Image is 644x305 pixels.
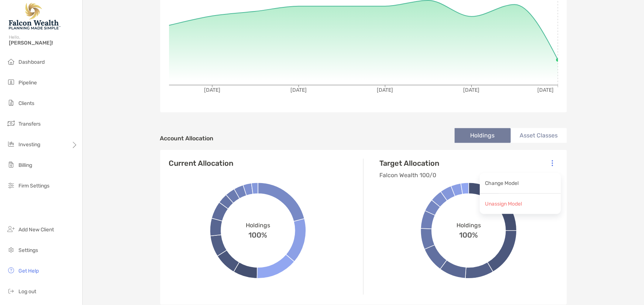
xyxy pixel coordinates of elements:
[377,87,393,93] tspan: [DATE]
[511,128,567,143] li: Asset Classes
[537,87,554,93] tspan: [DATE]
[9,40,78,46] span: [PERSON_NAME]!
[380,159,440,168] h4: Target Allocation
[7,287,16,295] img: logout icon
[18,183,49,189] span: Firm Settings
[18,59,45,65] span: Dashboard
[455,128,511,143] li: Holdings
[18,80,37,86] span: Pipeline
[249,229,268,239] span: 100%
[18,100,34,106] span: Clients
[18,268,39,274] span: Get Help
[7,266,16,275] img: get-help icon
[7,78,16,87] img: pipeline icon
[7,225,16,234] img: add_new_client icon
[457,222,481,229] span: Holdings
[485,179,519,188] p: Change Model
[18,121,41,127] span: Transfers
[7,181,16,190] img: firm-settings icon
[18,227,54,233] span: Add New Client
[7,140,16,148] img: investing icon
[204,87,220,93] tspan: [DATE]
[7,119,16,128] img: transfers icon
[7,245,16,254] img: settings icon
[463,87,479,93] tspan: [DATE]
[7,98,16,107] img: clients icon
[7,57,16,66] img: dashboard icon
[9,3,61,29] img: Falcon Wealth Planning Logo
[169,159,234,168] h4: Current Allocation
[246,222,270,229] span: Holdings
[160,135,214,142] h4: Account Allocation
[485,199,522,208] p: Unassign Model
[7,160,16,169] img: billing icon
[552,160,553,166] img: Icon List Menu
[18,162,32,168] span: Billing
[18,247,38,253] span: Settings
[290,87,307,93] tspan: [DATE]
[380,171,440,180] p: Falcon Wealth 100/0
[18,288,36,295] span: Log out
[459,229,478,239] span: 100%
[18,141,40,148] span: Investing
